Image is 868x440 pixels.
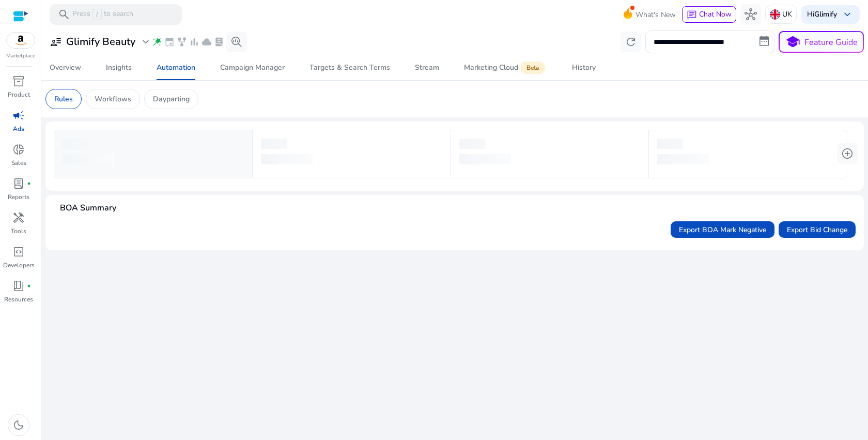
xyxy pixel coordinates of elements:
[63,139,88,149] div: loading
[11,158,26,168] p: Sales
[459,139,485,149] div: loading
[779,221,856,238] button: Export Bid Change
[12,280,25,292] span: book_4
[152,37,162,47] span: wand_stars
[814,9,837,19] b: Glimify
[261,154,313,164] div: loading
[309,64,390,71] div: Targets & Search Terms
[520,62,545,74] span: Beta
[139,36,152,48] span: expand_more
[8,90,30,99] p: Product
[740,4,761,25] button: hub
[214,37,224,47] span: lab_profile
[92,9,102,20] span: /
[779,31,864,53] button: schoolFeature Guide
[785,35,800,50] span: school
[60,203,116,213] h4: BOA Summary
[66,36,135,48] h3: Glimify Beauty
[189,37,199,47] span: bar_chart
[12,75,25,87] span: inventory_2
[807,11,837,18] p: Hi
[4,295,33,304] p: Resources
[782,5,792,23] p: UK
[745,8,757,21] span: hub
[12,211,25,224] span: handyman
[621,32,641,52] button: refresh
[679,224,766,235] span: Export BOA Mark Negative
[837,143,858,164] button: add_circle
[12,143,25,156] span: donut_small
[636,6,676,24] span: What's New
[687,10,697,20] span: chat
[464,64,547,72] div: Marketing Cloud
[54,94,73,104] p: Rules
[50,36,62,48] span: user_attributes
[459,154,511,164] div: loading
[841,8,854,21] span: keyboard_arrow_down
[787,224,847,235] span: Export Bid Change
[50,64,81,71] div: Overview
[12,246,25,258] span: code_blocks
[63,154,114,164] div: loading
[12,177,25,190] span: lab_profile
[6,52,35,60] p: Marketplace
[657,139,683,149] div: loading
[625,36,637,48] span: refresh
[3,261,35,270] p: Developers
[657,154,709,164] div: loading
[230,36,243,48] span: search_insights
[11,226,26,236] p: Tools
[12,419,25,431] span: dark_mode
[682,6,736,23] button: chatChat Now
[157,64,195,71] div: Automation
[572,64,596,71] div: History
[415,64,439,71] div: Stream
[58,8,70,21] span: search
[770,9,780,20] img: uk.svg
[220,64,285,71] div: Campaign Manager
[27,181,31,186] span: fiber_manual_record
[177,37,187,47] span: family_history
[12,109,25,122] span: campaign
[95,94,131,104] p: Workflows
[261,139,287,149] div: loading
[202,37,212,47] span: cloud
[7,33,35,48] img: amazon.svg
[841,147,854,160] span: add_circle
[72,9,133,20] p: Press to search
[804,36,858,49] p: Feature Guide
[699,9,732,19] span: Chat Now
[226,32,247,52] button: search_insights
[164,37,175,47] span: event
[13,124,24,133] p: Ads
[106,64,132,71] div: Insights
[27,284,31,288] span: fiber_manual_record
[153,94,190,104] p: Dayparting
[671,221,774,238] button: Export BOA Mark Negative
[8,192,29,202] p: Reports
